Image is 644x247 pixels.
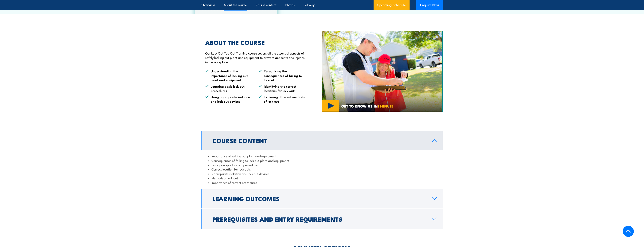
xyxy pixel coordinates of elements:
[205,69,252,82] li: Understanding the importance of locking out plant and equipment
[201,209,443,229] a: Prerequisites and Entry Requirements
[341,104,394,108] span: GET TO KNOW US IN
[212,196,426,201] h2: Learning Outcomes
[258,95,305,103] li: Exploring different methods of lock out
[208,158,436,163] li: Consequences of failing to lock out plant and equipment
[212,138,426,143] h2: Course Content
[205,51,305,64] p: Our Lock Out Tag Out Training course covers all the essential aspects of safely locking out plant...
[258,69,305,82] li: Recognising the consequences of failing to lockout
[208,176,436,180] li: Methods of lock out
[205,95,252,103] li: Using appropriate isolation and lock out devices
[378,103,394,109] strong: 1 MINUTE
[258,84,305,93] li: Identifying the correct locations for lock outs
[322,31,443,112] img: Fire Combo Awareness Day
[208,163,436,167] li: Basic principle lock out procedures
[208,180,436,185] li: Importance of correct procedures
[201,189,443,208] a: Learning Outcomes
[205,84,252,93] li: Learning basic lock out procedures
[205,40,305,45] h2: ABOUT THE COURSE
[212,216,426,222] h2: Prerequisites and Entry Requirements
[208,154,436,158] li: Importance of locking out plant and equipment
[201,131,443,150] a: Course Content
[208,167,436,171] li: Correct location for lock outs
[208,171,436,176] li: Appropriate isolation and lock out devices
